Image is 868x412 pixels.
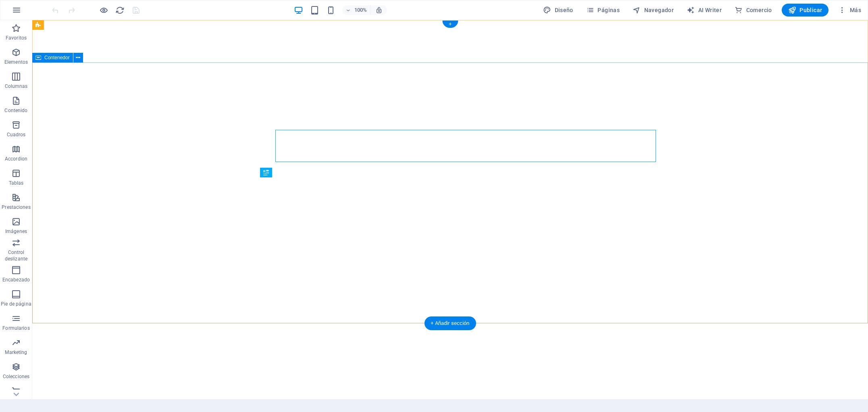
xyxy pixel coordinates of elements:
[735,6,772,14] span: Comercio
[683,4,725,17] button: AI Writer
[5,156,27,162] p: Accordion
[5,228,27,235] p: Imágenes
[540,4,577,17] div: Diseño (Ctrl+Alt+Y)
[442,21,458,28] div: +
[586,6,620,14] span: Páginas
[543,6,573,14] span: Diseño
[6,35,27,41] p: Favoritos
[633,6,674,14] span: Navegador
[342,5,371,15] button: 100%
[4,59,28,65] p: Elementos
[2,277,30,283] p: Encabezado
[629,4,677,17] button: Navegador
[2,325,29,331] p: Formularios
[7,131,26,138] p: Cuadros
[2,204,30,210] p: Prestaciones
[99,5,108,15] button: Haz clic para salir del modo de previsualización y seguir editando
[4,107,27,114] p: Contenido
[788,6,822,14] span: Publicar
[540,4,577,17] button: Diseño
[687,6,722,14] span: AI Writer
[838,6,861,14] span: Más
[835,4,864,17] button: Más
[3,373,29,380] p: Colecciones
[44,55,70,60] span: Contenedor
[1,301,31,307] p: Pie de página
[375,6,383,14] i: Al redimensionar, ajustar el nivel de zoom automáticamente para ajustarse al dispositivo elegido.
[354,5,367,15] h6: 100%
[782,4,829,17] button: Publicar
[115,5,125,15] button: reload
[5,349,27,356] p: Marketing
[115,6,125,15] i: Volver a cargar página
[5,83,28,89] p: Columnas
[731,4,775,17] button: Comercio
[583,4,623,17] button: Páginas
[9,180,24,186] p: Tablas
[424,316,476,330] div: + Añadir sección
